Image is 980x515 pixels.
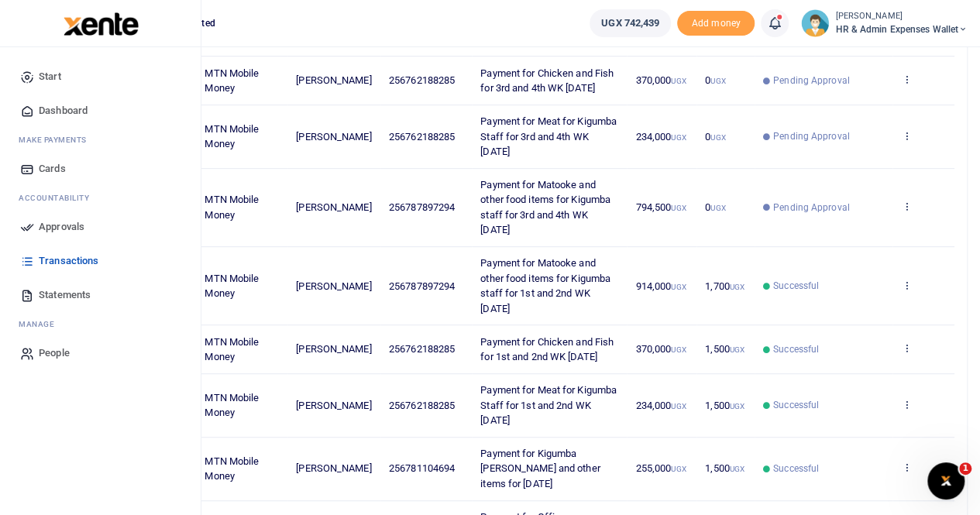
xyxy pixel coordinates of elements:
a: profile-user [PERSON_NAME] HR & Admin Expenses Wallet [801,9,968,37]
li: Toup your wallet [677,11,755,36]
span: 256762188285 [389,74,455,86]
span: 234,000 [635,400,686,411]
small: UGX [671,77,686,85]
span: 255,000 [635,462,686,474]
span: Dashboard [39,103,88,118]
small: UGX [671,133,686,142]
img: profile-user [801,9,829,37]
span: 256762188285 [389,400,455,411]
a: Add money [677,16,755,28]
span: Pending Approval [773,74,850,88]
span: Pending Approval [773,201,850,215]
span: 256781104694 [389,462,455,474]
span: [PERSON_NAME] [296,400,371,411]
li: M [12,312,188,336]
small: UGX [730,402,744,410]
span: Payment for Meat for Kigumba Staff for 3rd and 4th WK [DATE] [480,115,617,157]
iframe: Intercom live chat [927,462,965,500]
a: Cards [12,152,188,186]
span: Payment for Matooke and other food items for Kigumba staff for 3rd and 4th WK [DATE] [480,179,610,236]
span: anage [26,318,55,330]
li: Wallet ballance [583,9,677,37]
a: Approvals [12,210,188,244]
small: UGX [710,204,725,212]
span: MTN Mobile Money [205,194,259,221]
span: 914,000 [635,280,686,292]
span: 1 [959,462,971,475]
span: Successful [773,398,819,412]
span: 0 [705,131,725,142]
span: Start [39,69,61,84]
span: Payment for Kigumba [PERSON_NAME] and other items for [DATE] [480,448,600,489]
span: [PERSON_NAME] [296,201,371,213]
small: UGX [671,204,686,212]
span: MTN Mobile Money [205,273,259,300]
span: 370,000 [635,74,686,86]
a: Start [12,60,188,94]
span: 234,000 [635,131,686,142]
li: Ac [12,186,188,210]
span: 1,500 [705,343,744,355]
span: 256762188285 [389,343,455,355]
span: Transactions [39,253,98,269]
span: MTN Mobile Money [205,123,259,150]
span: MTN Mobile Money [205,455,259,482]
span: Payment for Meat for Kigumba Staff for 1st and 2nd WK [DATE] [480,384,617,426]
small: UGX [671,465,686,473]
span: ake Payments [26,134,87,146]
span: 0 [705,201,725,213]
span: MTN Mobile Money [205,67,259,94]
span: [PERSON_NAME] [296,462,371,474]
span: 256787897294 [389,280,455,292]
a: logo-small logo-large logo-large [62,17,139,29]
span: Successful [773,342,819,356]
small: UGX [671,283,686,291]
a: UGX 742,439 [590,9,671,37]
li: M [12,128,188,152]
span: 794,500 [635,201,686,213]
span: countability [30,192,89,204]
span: 1,500 [705,400,744,411]
span: Successful [773,462,819,476]
small: UGX [710,77,725,85]
span: Statements [39,287,91,303]
span: 1,700 [705,280,744,292]
a: Transactions [12,244,188,278]
span: 256787897294 [389,201,455,213]
span: Approvals [39,219,84,235]
a: Statements [12,278,188,312]
small: [PERSON_NAME] [835,10,968,23]
span: [PERSON_NAME] [296,343,371,355]
small: UGX [671,345,686,354]
small: UGX [730,283,744,291]
span: Payment for Chicken and Fish for 3rd and 4th WK [DATE] [480,67,614,94]
span: [PERSON_NAME] [296,131,371,142]
span: Successful [773,279,819,293]
span: 256762188285 [389,131,455,142]
span: MTN Mobile Money [205,336,259,363]
span: 1,500 [705,462,744,474]
span: UGX 742,439 [601,15,659,31]
span: [PERSON_NAME] [296,280,371,292]
small: UGX [671,402,686,410]
a: Dashboard [12,94,188,128]
small: UGX [710,133,725,142]
span: 370,000 [635,343,686,355]
small: UGX [730,345,744,354]
span: Payment for Matooke and other food items for Kigumba staff for 1st and 2nd WK [DATE] [480,257,610,314]
span: Add money [677,11,755,36]
span: MTN Mobile Money [205,392,259,419]
span: People [39,345,70,361]
span: HR & Admin Expenses Wallet [835,22,968,36]
span: Payment for Chicken and Fish for 1st and 2nd WK [DATE] [480,336,614,363]
a: People [12,336,188,370]
span: Cards [39,161,66,177]
span: [PERSON_NAME] [296,74,371,86]
img: logo-large [64,12,139,36]
small: UGX [730,465,744,473]
span: Pending Approval [773,129,850,143]
span: 0 [705,74,725,86]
